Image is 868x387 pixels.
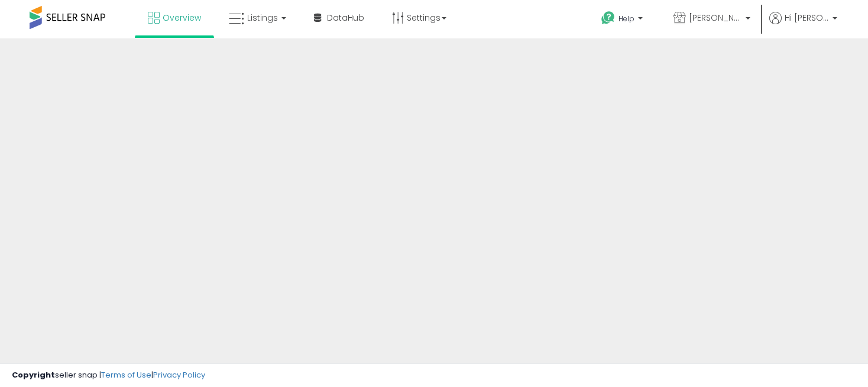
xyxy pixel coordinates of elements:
[101,369,151,381] a: Terms of Use
[592,2,655,38] a: Help
[689,12,742,24] span: [PERSON_NAME] LLC
[618,14,634,24] span: Help
[12,370,205,381] div: seller snap | |
[327,12,364,24] span: DataHub
[153,369,205,381] a: Privacy Policy
[601,11,616,25] i: Get Help
[785,12,829,24] span: Hi [PERSON_NAME]
[769,12,837,38] a: Hi [PERSON_NAME]
[247,12,278,24] span: Listings
[12,369,55,381] strong: Copyright
[163,12,201,24] span: Overview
